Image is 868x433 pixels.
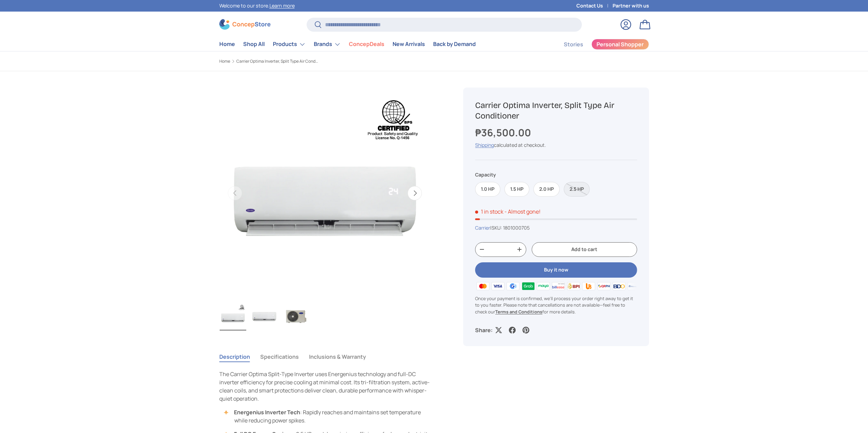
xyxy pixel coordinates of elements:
[309,349,366,365] button: Inclusions & Warranty
[282,303,309,330] img: carrier-optima-1.00hp-split-type-inverter-outdoor-aircon-unit-full-view-concepstore
[596,281,611,291] img: qrph
[219,349,250,365] button: Description
[475,295,637,315] p: Once your payment is confirmed, we'll process your order right away to get it to you faster. Plea...
[475,281,490,291] img: master
[475,142,494,148] a: Shipping
[475,262,637,278] button: Buy it now
[564,182,590,197] label: Sold out
[273,37,306,51] a: Products
[490,281,505,291] img: visa
[475,100,637,121] h1: Carrier Optima Inverter, Split Type Air Conditioner
[243,37,265,51] a: Shop All
[234,408,300,416] strong: Energenius Inverter Tech
[251,303,278,330] img: carrier-optima-1.00hp-split-type-inverter-indoor-aircon-unit-full-view-concepstore
[433,37,476,51] a: Back by Demand
[505,281,520,291] img: gcash
[613,2,649,10] a: Partner with us
[490,225,530,231] span: |
[475,126,533,139] strong: ₱36,500.00
[576,2,613,10] a: Contact Us
[269,37,310,51] summary: Products
[551,281,566,291] img: billease
[491,225,502,231] span: SKU:
[564,38,583,51] a: Stories
[219,59,230,63] a: Home
[475,141,637,149] div: calculated at checkout.
[627,281,642,291] img: metrobank
[219,37,235,51] a: Home
[219,58,447,64] nav: Breadcrumbs
[219,88,431,333] media-gallery: Gallery Viewer
[269,2,295,9] a: Learn more
[226,408,431,424] li: : Rapidly reaches and maintains set temperature while reducing power spikes.
[495,309,542,315] a: Terms and Conditions
[612,281,627,291] img: bdo
[219,19,270,30] img: ConcepStore
[566,281,581,291] img: bpi
[504,208,541,215] p: - Almost gone!
[475,208,503,215] span: 1 in stock
[310,37,345,51] summary: Brands
[581,281,596,291] img: ubp
[475,171,496,178] legend: Capacity
[260,349,299,365] button: Specifications
[349,37,384,51] a: ConcepDeals
[219,2,295,10] p: Welcome to our store.
[591,39,649,50] a: Personal Shopper
[597,42,644,47] span: Personal Shopper
[520,281,535,291] img: grabpay
[532,242,637,257] button: Add to cart
[475,326,492,334] p: Share:
[475,225,490,231] a: Carrier
[503,225,530,231] span: 1801000705
[220,303,246,330] img: Carrier Optima Inverter, Split Type Air Conditioner
[219,37,476,51] nav: Primary
[219,370,430,402] span: The Carrier Optima Split-Type Inverter uses Energenius technology and full-DC inverter efficiency...
[547,37,649,51] nav: Secondary
[536,281,551,291] img: maya
[236,59,318,63] a: Carrier Optima Inverter, Split Type Air Conditioner
[314,37,341,51] a: Brands
[393,37,425,51] a: New Arrivals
